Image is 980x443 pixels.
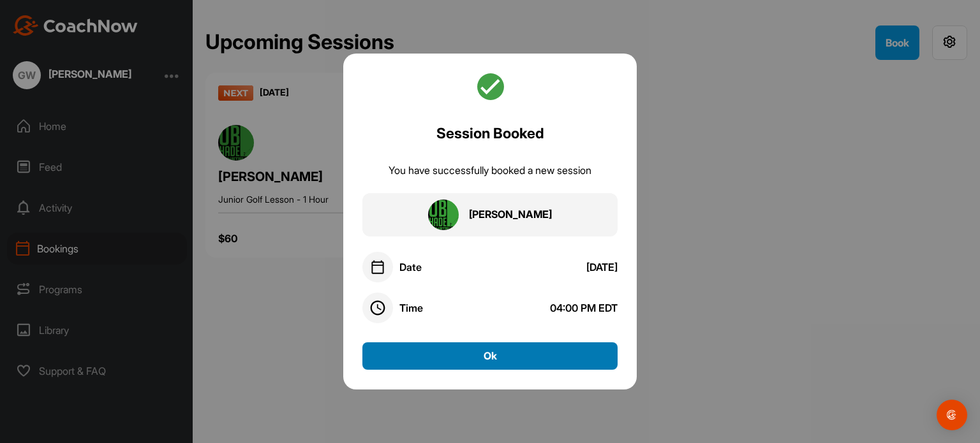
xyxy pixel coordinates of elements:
div: You have successfully booked a new session [389,163,591,178]
div: Date [399,261,422,273]
div: [DATE] [586,261,618,273]
h2: Session Booked [436,122,544,144]
div: Time [399,301,423,314]
img: date [370,259,385,275]
button: Ok [362,342,618,370]
img: time [370,300,385,316]
div: 04:00 PM EDT [550,301,618,314]
div: Open Intercom Messenger [937,400,967,430]
div: [PERSON_NAME] [469,207,552,222]
img: square_7d72e3b9a0e7cffca0d5903ffc03afe1.jpg [428,200,459,230]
